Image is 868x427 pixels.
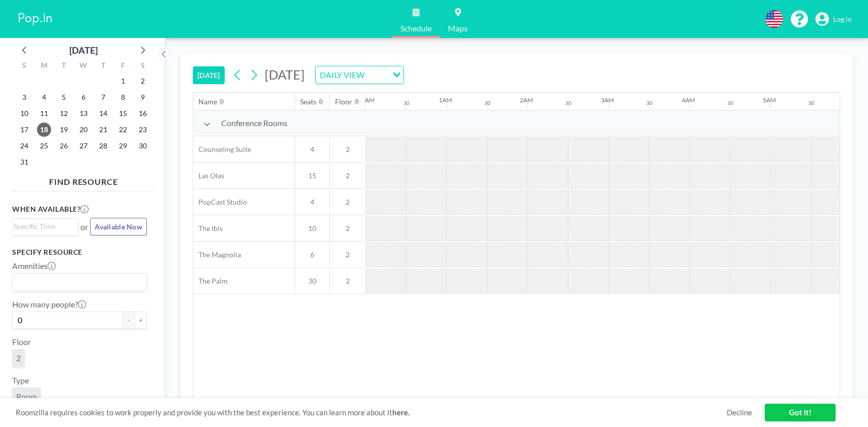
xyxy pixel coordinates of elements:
[193,224,223,233] span: The Ibis
[136,90,150,104] span: Saturday, August 9, 2025
[330,198,365,207] span: 2
[80,222,88,232] span: or
[316,66,403,84] div: Search for option
[601,96,614,104] div: 3AM
[815,12,852,26] a: Log in
[400,24,432,32] span: Schedule
[646,100,652,106] div: 30
[358,96,375,104] div: 12AM
[17,90,31,104] span: Sunday, August 3, 2025
[392,408,409,417] a: here.
[16,353,21,363] span: 2
[13,219,78,234] div: Search for option
[136,123,150,137] span: Saturday, August 23, 2025
[330,224,365,233] span: 2
[57,106,71,121] span: Tuesday, August 12, 2025
[96,106,110,121] span: Thursday, August 14, 2025
[682,96,695,104] div: 4AM
[136,74,150,88] span: Saturday, August 2, 2025
[330,171,365,180] span: 2
[76,106,91,121] span: Wednesday, August 13, 2025
[727,100,733,106] div: 30
[295,224,329,233] span: 10
[193,277,228,286] span: The Palm
[14,276,141,289] input: Search for option
[12,173,155,187] h4: FIND RESOURCE
[76,139,91,153] span: Wednesday, August 27, 2025
[295,250,329,259] span: 6
[37,139,51,153] span: Monday, August 25, 2025
[765,404,836,421] a: Got it!
[12,375,29,385] label: Type
[330,145,365,154] span: 2
[300,97,316,106] div: Seats
[16,392,37,402] span: Room
[16,408,727,417] span: Roomzilla requires cookies to work properly and provide you with the best experience. You can lea...
[116,106,130,121] span: Friday, August 15, 2025
[193,171,224,180] span: Las Olas
[15,60,34,73] div: S
[13,274,146,291] div: Search for option
[17,123,31,137] span: Sunday, August 17, 2025
[96,139,110,153] span: Thursday, August 28, 2025
[12,299,86,309] label: How many people?
[90,218,147,236] button: Available Now
[136,106,150,121] span: Saturday, August 16, 2025
[12,337,31,347] label: Floor
[17,155,31,169] span: Sunday, August 31, 2025
[727,408,752,417] a: Decline
[12,248,147,257] h3: Specify resource
[57,90,71,104] span: Tuesday, August 5, 2025
[198,97,217,106] div: Name
[295,145,329,154] span: 4
[295,198,329,207] span: 4
[113,60,133,73] div: F
[57,139,71,153] span: Tuesday, August 26, 2025
[17,139,31,153] span: Sunday, August 24, 2025
[74,60,94,73] div: W
[439,96,452,104] div: 1AM
[193,66,225,84] button: [DATE]
[93,60,113,73] div: T
[76,90,91,104] span: Wednesday, August 6, 2025
[96,123,110,137] span: Thursday, August 21, 2025
[520,96,533,104] div: 2AM
[448,24,468,32] span: Maps
[135,312,147,329] button: +
[116,123,130,137] span: Friday, August 22, 2025
[54,60,74,73] div: T
[37,90,51,104] span: Monday, August 4, 2025
[265,67,305,82] span: [DATE]
[763,96,776,104] div: 5AM
[37,106,51,121] span: Monday, August 11, 2025
[565,100,571,106] div: 30
[12,261,56,271] label: Amenities
[193,250,241,259] span: The Magnolia
[367,68,387,82] input: Search for option
[335,97,352,106] div: Floor
[484,100,490,106] div: 30
[116,90,130,104] span: Friday, August 8, 2025
[116,74,130,88] span: Friday, August 1, 2025
[95,222,142,231] span: Available Now
[37,123,51,137] span: Monday, August 18, 2025
[193,198,247,207] span: PopCast Studio
[96,90,110,104] span: Thursday, August 7, 2025
[833,15,852,24] span: Log in
[403,100,409,106] div: 30
[133,60,152,73] div: S
[122,312,135,329] button: -
[17,106,31,121] span: Sunday, August 10, 2025
[318,68,366,82] span: DAILY VIEW
[69,43,98,57] div: [DATE]
[221,118,287,128] span: Conference Rooms
[16,9,55,29] img: organization-logo
[808,100,814,106] div: 30
[76,123,91,137] span: Wednesday, August 20, 2025
[116,139,130,153] span: Friday, August 29, 2025
[136,139,150,153] span: Saturday, August 30, 2025
[330,277,365,286] span: 2
[57,123,71,137] span: Tuesday, August 19, 2025
[295,277,329,286] span: 30
[295,171,329,180] span: 15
